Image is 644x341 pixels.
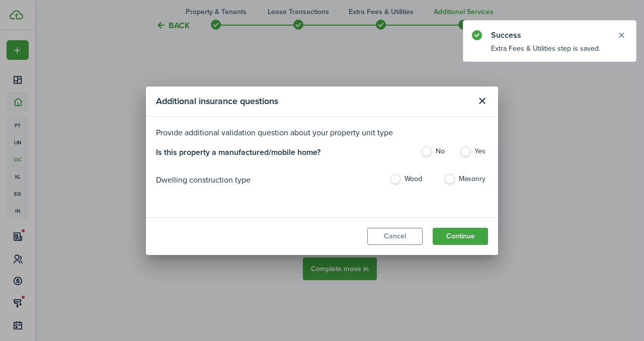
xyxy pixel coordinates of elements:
h4: Is this property a manufactured/mobile home? [156,146,320,166]
button: Close modal [473,93,491,110]
label: Yes [459,146,488,161]
p: Dwelling construction type [156,174,251,186]
button: Cancel [367,228,423,245]
label: No [421,146,449,161]
notify-body: Extra Fees & Utilities step is saved. [463,43,636,61]
modal-title: Additional insurance questions [156,92,471,111]
label: Wood [389,174,434,189]
notify-title: Success [491,29,607,41]
button: Close notify [614,28,628,42]
p: Provide additional validation question about your property unit type [156,127,488,139]
label: Masonry [444,174,488,189]
button: Continue [433,228,488,245]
